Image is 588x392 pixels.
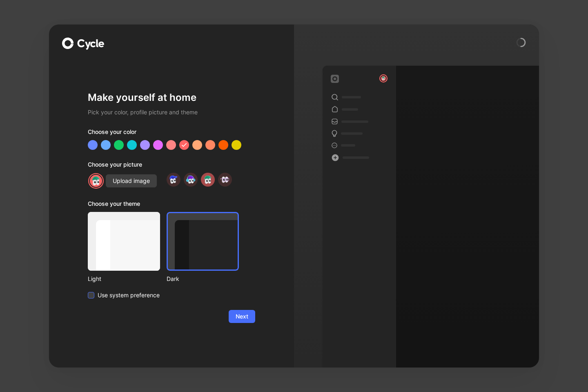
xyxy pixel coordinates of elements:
[331,75,339,83] img: workspace-default-logo-wX5zAyuM.png
[88,274,160,284] div: Light
[380,75,387,82] img: avatar
[236,312,248,321] span: Next
[89,174,103,188] img: avatar
[88,199,239,212] div: Choose your theme
[202,174,213,185] img: avatar
[88,127,255,140] div: Choose your color
[229,310,255,323] button: Next
[185,174,196,185] img: avatar
[88,91,255,104] h1: Make yourself at home
[88,160,255,173] div: Choose your picture
[168,174,179,185] img: avatar
[88,107,255,117] h2: Pick your color, profile picture and theme
[106,174,157,187] button: Upload image
[219,174,230,185] img: avatar
[113,176,150,186] span: Upload image
[167,274,239,284] div: Dark
[98,290,160,300] span: Use system preference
